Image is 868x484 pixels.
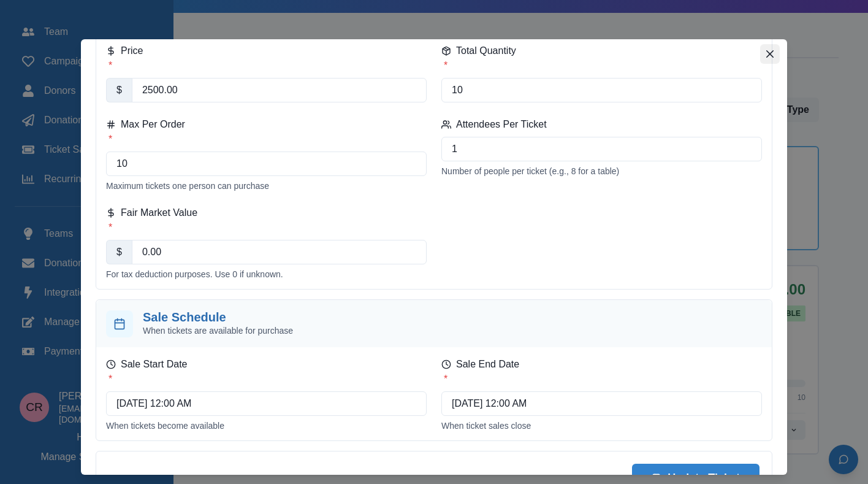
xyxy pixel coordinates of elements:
[121,357,188,372] p: Sale Start Date
[456,117,547,132] p: Attendees Per Ticket
[106,78,132,102] div: $
[121,206,197,220] p: Fair Market Value
[106,181,427,191] div: Maximum tickets one person can purchase
[441,421,762,431] div: When ticket sales close
[456,357,519,372] p: Sale End Date
[106,269,427,279] div: For tax deduction purposes. Use 0 if unknown.
[106,421,427,431] div: When tickets become available
[441,166,762,176] div: Number of people per ticket (e.g., 8 for a table)
[132,240,427,264] input: 0.00
[106,152,427,176] input: 10
[106,240,132,264] div: $
[441,137,762,161] input: 1
[441,78,762,102] input: 100
[132,78,427,102] input: 0.00
[143,325,293,337] p: When tickets are available for purchase
[121,44,143,58] p: Price
[760,44,780,64] button: Close
[456,44,516,58] p: Total Quantity
[143,310,226,325] h2: Sale Schedule
[121,117,185,132] p: Max Per Order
